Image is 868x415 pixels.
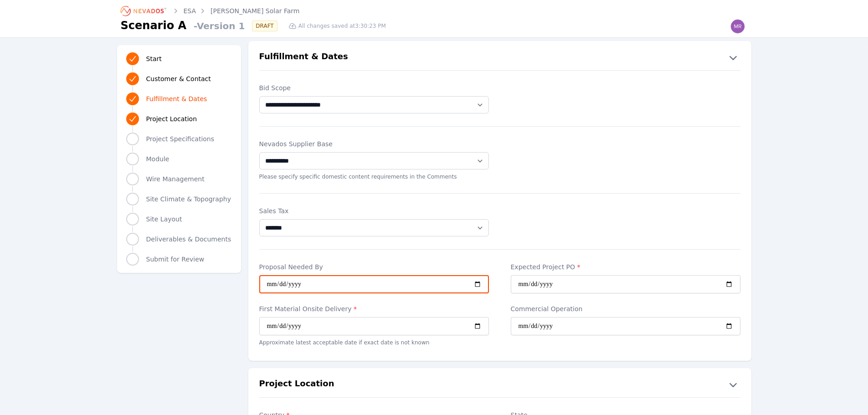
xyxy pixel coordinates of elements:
[259,262,489,272] label: Proposal Needed By
[184,6,196,15] a: ESA
[121,4,300,18] nav: Breadcrumb
[146,74,211,83] span: Customer & Contact
[146,195,231,204] span: Site Climate & Topography
[259,173,489,180] p: Please specify specific domestic content requirements in the Comments
[146,114,197,123] span: Project Location
[248,377,751,392] button: Project Location
[259,139,489,149] label: Nevados Supplier Base
[259,50,348,65] h2: Fulfillment & Dates
[126,51,232,267] nav: Progress
[259,83,489,92] label: Bid Scope
[146,94,207,103] span: Fulfillment & Dates
[259,377,334,392] h2: Project Location
[146,174,205,184] span: Wire Management
[298,22,386,30] span: All changes saved at 3:30:23 PM
[146,215,182,224] span: Site Layout
[259,304,489,313] label: First Material Onsite Delivery
[252,20,277,31] div: DRAFT
[259,339,489,346] p: Approximate latest acceptable date if exact date is not known
[121,18,187,33] h1: Scenario A
[248,50,751,65] button: Fulfillment & Dates
[146,154,169,164] span: Module
[146,134,215,143] span: Project Specifications
[190,20,245,32] span: - Version 1
[146,54,162,63] span: Start
[730,19,745,34] img: mruston@esa-solar.com
[259,206,489,215] label: Sales Tax
[146,255,205,264] span: Submit for Review
[211,6,299,15] a: [PERSON_NAME] Solar Farm
[511,304,740,313] label: Commercial Operation
[146,235,231,244] span: Deliverables & Documents
[511,262,740,272] label: Expected Project PO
